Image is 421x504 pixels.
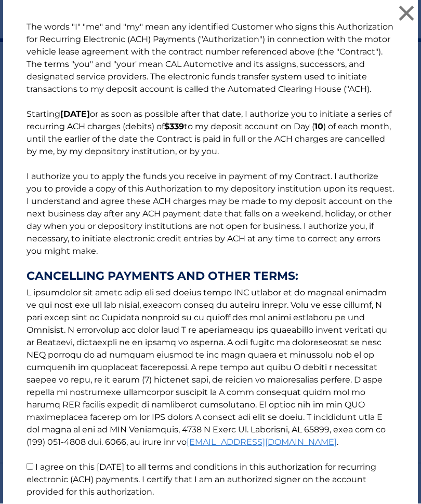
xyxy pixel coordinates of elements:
button: × [396,3,417,24]
strong: CANCELLING PAYMENTS AND OTHER TERMS: [27,270,394,283]
label: I agree on this [DATE] to all terms and conditions in this authorization for recurring electronic... [27,462,376,497]
p: The words "I" "me" and "my" mean any identified Customer who signs this Authorization for Recurri... [16,21,405,499]
b: [DATE] [60,110,90,119]
b: $339 [164,122,184,132]
b: 10 [314,122,323,132]
a: [EMAIL_ADDRESS][DOMAIN_NAME] [187,438,337,447]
